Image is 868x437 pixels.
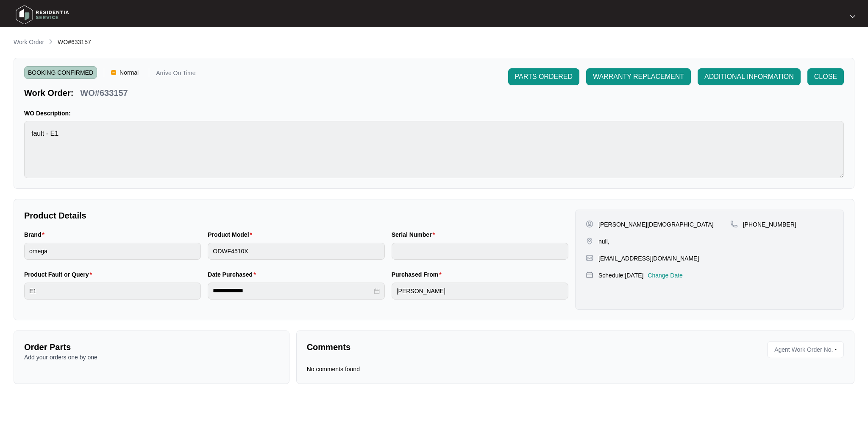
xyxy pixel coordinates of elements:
p: WO#633157 [80,87,128,99]
input: Product Model [208,243,384,260]
textarea: fault - E1 [24,121,844,178]
p: Schedule: [DATE] [598,271,643,280]
img: dropdown arrow [850,14,855,19]
span: CLOSE [814,72,837,82]
input: Product Fault or Query [24,283,201,300]
button: ADDITIONAL INFORMATION [698,68,801,85]
button: CLOSE [807,68,844,85]
p: Arrive On Time [156,70,195,79]
label: Product Fault or Query [24,270,95,279]
span: BOOKING CONFIRMED [24,66,97,79]
img: Vercel Logo [111,70,116,75]
span: Agent Work Order No. [771,343,833,356]
img: chevron-right [47,38,54,45]
label: Date Purchased [208,270,259,279]
input: Purchased From [392,283,568,300]
img: residentia service logo [13,2,72,28]
input: Brand [24,243,201,260]
input: Serial Number [392,243,568,260]
p: WO Description: [24,109,844,118]
p: Work Order [14,38,44,46]
label: Purchased From [392,270,445,279]
img: map-pin [586,254,593,262]
span: WO#633157 [58,39,91,45]
p: Work Order: [24,87,73,99]
label: Serial Number [392,230,438,239]
img: map-pin [730,220,738,228]
button: WARRANTY REPLACEMENT [586,68,691,85]
p: Add your orders one by one [24,353,279,361]
span: Normal [116,66,142,79]
label: Product Model [208,230,256,239]
p: [PERSON_NAME][DEMOGRAPHIC_DATA] [598,220,714,229]
p: Product Details [24,210,568,221]
button: PARTS ORDERED [508,68,579,85]
input: Date Purchased [213,286,372,295]
span: PARTS ORDERED [515,72,573,82]
p: Comments [307,341,570,353]
span: ADDITIONAL INFORMATION [704,72,794,82]
img: map-pin [586,237,593,245]
img: map-pin [586,271,593,279]
a: Work Order [12,38,46,47]
label: Brand [24,230,48,239]
p: - [835,343,840,356]
span: WARRANTY REPLACEMENT [593,72,684,82]
img: user-pin [586,220,593,228]
p: Order Parts [24,341,279,353]
p: [PHONE_NUMBER] [743,220,796,229]
p: No comments found [307,365,360,373]
p: Change Date [648,271,683,280]
p: null, [598,237,609,246]
p: [EMAIL_ADDRESS][DOMAIN_NAME] [598,254,699,263]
